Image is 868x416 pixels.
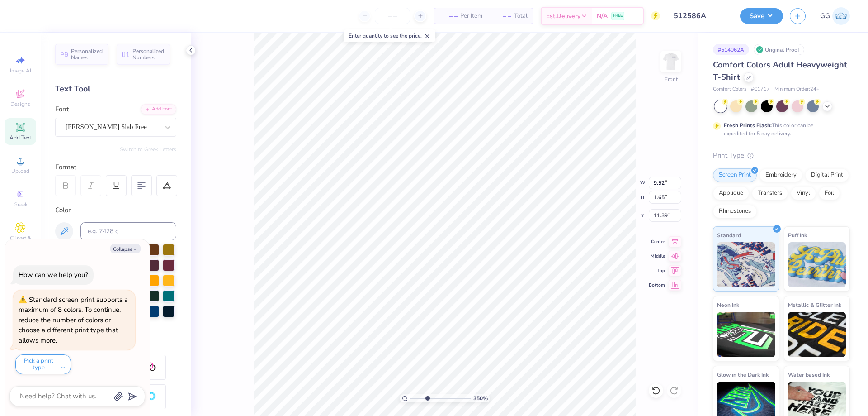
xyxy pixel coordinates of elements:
[832,7,850,25] img: Gerson Garcia
[55,83,176,95] div: Text Tool
[439,11,458,21] span: – –
[819,186,840,200] div: Foil
[788,300,841,310] span: Metallic & Glitter Ink
[752,186,788,200] div: Transfers
[15,354,71,374] button: Pick a print type
[10,100,30,108] span: Designs
[141,104,176,115] div: Add Font
[55,104,69,115] label: Font
[514,11,528,21] span: Total
[546,11,580,21] span: Est. Delivery
[713,150,850,161] div: Print Type
[473,394,488,402] span: 350 %
[597,11,608,21] span: N/A
[493,11,511,21] span: – –
[120,146,176,153] button: Switch to Greek Letters
[649,253,665,259] span: Middle
[11,167,29,175] span: Upload
[649,268,665,274] span: Top
[820,7,850,25] a: GG
[717,300,739,310] span: Neon Ink
[665,75,678,83] div: Front
[110,244,141,253] button: Collapse
[713,186,749,200] div: Applique
[713,205,757,218] div: Rhinestones
[613,13,623,19] span: FREE
[754,44,804,55] div: Original Proof
[717,370,769,379] span: Glow in the Dark Ink
[788,230,807,240] span: Puff Ink
[788,242,846,287] img: Puff Ink
[774,86,820,93] span: Minimum Order: 24 +
[19,295,128,345] div: Standard screen print supports a maximum of 8 colors. To continue, reduce the number of colors or...
[759,168,802,182] div: Embroidery
[713,44,749,55] div: # 514062A
[80,222,176,240] input: e.g. 7428 c
[344,29,435,42] div: Enter quantity to see the price.
[71,48,103,61] span: Personalized Names
[649,239,665,245] span: Center
[55,162,177,172] div: Format
[717,230,741,240] span: Standard
[460,11,482,21] span: Per Item
[5,234,36,249] span: Clipart & logos
[132,48,165,61] span: Personalized Numbers
[14,201,28,208] span: Greek
[55,205,176,215] div: Color
[805,168,849,182] div: Digital Print
[724,121,835,138] div: This color can be expedited for 5 day delivery.
[649,282,665,288] span: Bottom
[717,242,775,287] img: Standard
[788,312,846,357] img: Metallic & Glitter Ink
[791,186,816,200] div: Vinyl
[9,134,31,141] span: Add Text
[19,270,88,279] div: How can we help you?
[717,312,775,357] img: Neon Ink
[10,67,31,74] span: Image AI
[788,370,830,379] span: Water based Ink
[820,11,830,21] span: GG
[713,59,847,82] span: Comfort Colors Adult Heavyweight T-Shirt
[375,8,410,24] input: – –
[751,86,770,93] span: # C1717
[740,8,783,24] button: Save
[713,86,746,93] span: Comfort Colors
[667,7,733,25] input: Untitled Design
[724,122,772,129] strong: Fresh Prints Flash:
[662,53,680,71] img: Front
[713,168,757,182] div: Screen Print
